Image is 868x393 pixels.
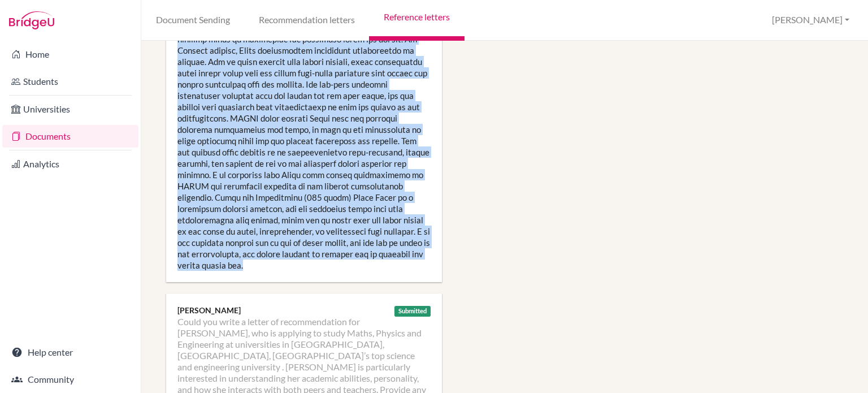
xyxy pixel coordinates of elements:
a: Help center [2,341,138,364]
a: Community [2,368,138,391]
a: Students [2,70,138,93]
div: Submitted [394,306,431,317]
a: Analytics [2,153,138,175]
img: Bridge-U [9,11,54,29]
a: Home [2,43,138,66]
button: [PERSON_NAME] [767,10,854,31]
a: Documents [2,125,138,148]
div: [PERSON_NAME] [177,305,431,316]
a: Universities [2,98,138,120]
